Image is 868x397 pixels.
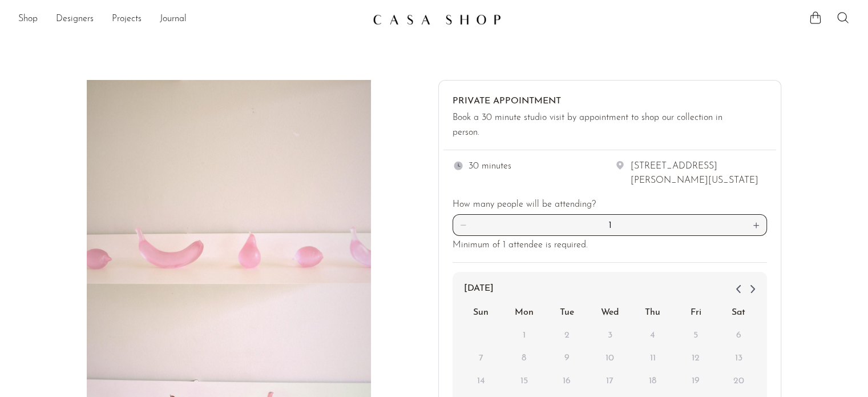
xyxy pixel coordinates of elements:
[459,279,760,299] div: [DATE]
[453,111,740,140] div: Book a 30 minute studio visit by appointment to shop our collection in person.
[502,302,545,324] div: Mon
[453,238,767,253] div: Minimum of 1 attendee is required.
[630,159,766,189] div: [STREET_ADDRESS][PERSON_NAME][US_STATE]
[588,302,631,324] div: Wed
[674,302,717,324] div: Fri
[18,10,364,29] nav: Desktop navigation
[18,12,38,27] a: Shop
[546,302,588,324] div: Tue
[459,302,502,324] div: Sun
[631,302,674,324] div: Thu
[717,302,760,324] div: Sat
[56,12,94,27] a: Designers
[112,12,142,27] a: Projects
[469,159,511,174] div: 30 minutes
[453,94,561,109] div: Private Appointment
[453,198,767,212] div: How many people will be attending?
[18,10,364,29] ul: NEW HEADER MENU
[160,12,187,27] a: Journal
